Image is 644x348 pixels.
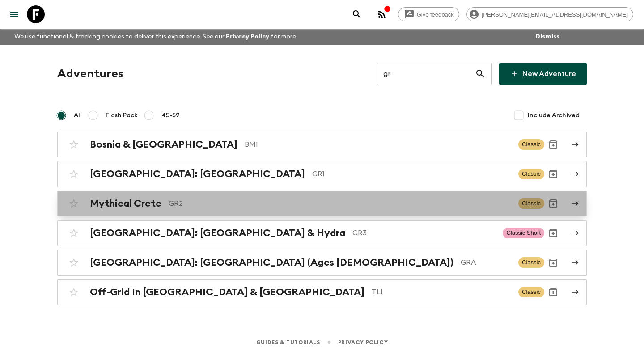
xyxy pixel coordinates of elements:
[57,65,123,83] h1: Adventures
[461,257,511,268] p: GRA
[544,195,562,212] button: Archive
[90,257,453,268] h2: [GEOGRAPHIC_DATA]: [GEOGRAPHIC_DATA] (Ages [DEMOGRAPHIC_DATA])
[499,63,587,85] a: New Adventure
[352,228,496,238] p: GR3
[5,5,23,23] button: menu
[348,5,366,23] button: search adventures
[312,169,511,179] p: GR1
[518,198,544,209] span: Classic
[412,11,459,18] span: Give feedback
[518,169,544,179] span: Classic
[106,111,138,120] span: Flash Pack
[466,7,633,21] div: [PERSON_NAME][EMAIL_ADDRESS][DOMAIN_NAME]
[57,250,587,276] a: [GEOGRAPHIC_DATA]: [GEOGRAPHIC_DATA] (Ages [DEMOGRAPHIC_DATA])GRAClassicArchive
[377,61,475,86] input: e.g. AR1, Argentina
[90,198,161,209] h2: Mythical Crete
[161,111,180,120] span: 45-59
[372,287,511,297] p: TL1
[544,254,562,272] button: Archive
[57,220,587,246] a: [GEOGRAPHIC_DATA]: [GEOGRAPHIC_DATA] & HydraGR3Classic ShortArchive
[544,224,562,242] button: Archive
[544,283,562,301] button: Archive
[90,168,305,180] h2: [GEOGRAPHIC_DATA]: [GEOGRAPHIC_DATA]
[477,11,633,18] span: [PERSON_NAME][EMAIL_ADDRESS][DOMAIN_NAME]
[544,136,562,153] button: Archive
[57,191,587,216] a: Mythical CreteGR2ClassicArchive
[90,286,364,298] h2: Off-Grid In [GEOGRAPHIC_DATA] & [GEOGRAPHIC_DATA]
[90,227,345,239] h2: [GEOGRAPHIC_DATA]: [GEOGRAPHIC_DATA] & Hydra
[57,279,587,305] a: Off-Grid In [GEOGRAPHIC_DATA] & [GEOGRAPHIC_DATA]TL1ClassicArchive
[528,111,580,120] span: Include Archived
[90,139,237,150] h2: Bosnia & [GEOGRAPHIC_DATA]
[518,257,544,268] span: Classic
[226,34,269,40] a: Privacy Policy
[398,7,459,21] a: Give feedback
[57,132,587,157] a: Bosnia & [GEOGRAPHIC_DATA]BM1ClassicArchive
[245,139,511,150] p: BM1
[11,29,301,45] p: We use functional & tracking cookies to deliver this experience. See our for more.
[533,30,562,43] button: Dismiss
[544,165,562,183] button: Archive
[256,337,320,347] a: Guides & Tutorials
[57,161,587,187] a: [GEOGRAPHIC_DATA]: [GEOGRAPHIC_DATA]GR1ClassicArchive
[503,228,544,238] span: Classic Short
[518,287,544,297] span: Classic
[338,337,388,347] a: Privacy Policy
[518,139,544,150] span: Classic
[74,111,82,120] span: All
[169,198,511,209] p: GR2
